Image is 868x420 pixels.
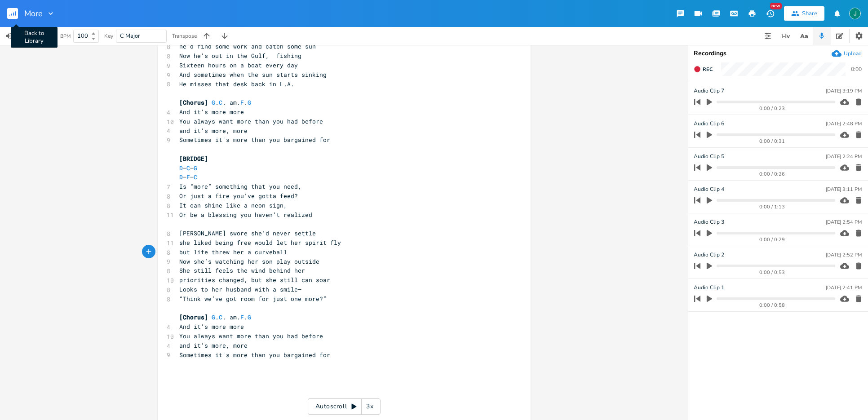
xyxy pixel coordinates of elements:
[60,34,71,39] div: BPM
[849,8,861,19] img: Jim Rudolf
[212,98,215,106] span: G
[179,313,208,321] span: [Chorus]
[194,164,197,172] span: G
[179,229,316,237] span: [PERSON_NAME] swore she’d never settle
[179,52,301,60] span: Now he’s out in the Gulf, fishing
[248,98,251,106] span: G
[826,154,862,159] div: [DATE] 2:24 PM
[240,313,244,321] span: F
[186,173,190,181] span: F
[179,164,183,172] span: D
[179,173,183,181] span: D
[694,50,863,57] div: Recordings
[802,9,817,18] div: Share
[179,164,197,172] span: – –
[172,33,197,39] div: Transpose
[179,341,248,349] span: and it's more, more
[770,3,782,9] div: New
[826,220,862,225] div: [DATE] 2:54 PM
[179,61,298,69] span: Sixteen hours on a boat every day
[179,285,301,293] span: Looks to her husband with a smile—
[179,276,330,284] span: priorities changed, but she still can soar
[179,332,323,340] span: You always want more than you had before
[179,108,244,116] span: And it's more more
[709,106,835,111] div: 0:00 / 0:23
[179,117,323,125] span: You always want more than you had before
[194,173,197,181] span: C
[120,32,140,40] span: C Major
[179,127,248,135] span: and it's more, more
[219,98,222,106] span: C
[690,62,716,76] button: Rec
[179,71,327,79] span: And sometimes when the sun starts sinking
[179,42,316,50] span: he’d find some work and catch some sun
[179,182,301,190] span: Is “more” something that you need,
[709,204,835,209] div: 0:00 / 1:13
[179,266,305,274] span: She still feels the wind behind her
[179,323,244,331] span: And it's more more
[362,398,378,415] div: 3x
[851,66,862,72] div: 0:00
[761,5,779,22] button: New
[826,187,862,192] div: [DATE] 3:11 PM
[104,33,113,39] div: Key
[179,155,208,163] span: [BRIDGE]
[308,398,381,415] div: Autoscroll
[694,87,724,95] span: Audio Clip 7
[694,283,724,292] span: Audio Clip 1
[179,173,197,181] span: – –
[179,98,208,106] span: [Chorus]
[179,80,294,88] span: He misses that desk back in L.A.
[709,139,835,144] div: 0:00 / 0:31
[709,303,835,308] div: 0:00 / 0:58
[826,88,862,93] div: [DATE] 3:19 PM
[186,164,190,172] span: C
[219,313,222,321] span: C
[179,248,287,256] span: but life threw her a curveball
[826,285,862,290] div: [DATE] 2:41 PM
[694,185,724,194] span: Audio Clip 4
[24,9,43,18] span: More
[179,136,330,144] span: Sometimes it's more than you bargained for
[179,313,251,321] span: . . am. .
[179,239,341,247] span: she liked being free would let her spirit fly
[179,211,312,219] span: Or be a blessing you haven’t realized
[7,3,25,24] button: Back to Library
[694,251,724,259] span: Audio Clip 2
[694,119,724,128] span: Audio Clip 6
[179,257,319,265] span: Now she’s watching her son play outside
[179,351,330,359] span: Sometimes it's more than you bargained for
[179,98,251,106] span: . . am. .
[709,237,835,242] div: 0:00 / 0:29
[832,49,862,58] button: Upload
[179,201,287,209] span: It can shine like a neon sign,
[844,50,862,57] div: Upload
[709,172,835,177] div: 0:00 / 0:26
[179,192,298,200] span: Or just a fire you’ve gotta feed?
[703,66,713,73] span: Rec
[784,6,824,21] button: Share
[212,313,215,321] span: G
[694,218,724,226] span: Audio Clip 3
[179,295,327,303] span: “Think we’ve got room for just one more?”
[709,270,835,275] div: 0:00 / 0:53
[694,152,724,161] span: Audio Clip 5
[826,252,862,257] div: [DATE] 2:52 PM
[248,313,251,321] span: G
[240,98,244,106] span: F
[826,121,862,126] div: [DATE] 2:48 PM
